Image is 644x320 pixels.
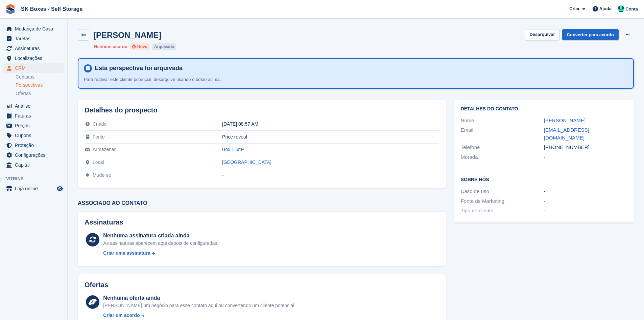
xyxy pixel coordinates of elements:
div: - [222,172,439,178]
span: Preços [15,121,55,130]
a: Criar uma assinatura [103,250,218,257]
a: menu [3,54,64,63]
div: As assinaturas aparecem aqui depois de configuradas. [103,240,218,247]
span: Capital [15,160,55,170]
h2: Sobre Nós [461,176,627,183]
div: [DATE] 08:57 AM [222,121,439,127]
h2: Detalhes do prospecto [85,106,439,114]
a: menu [3,111,64,121]
h2: Detalhes do contato [461,106,627,112]
a: [GEOGRAPHIC_DATA] [222,159,271,165]
h2: [PERSON_NAME] [93,30,161,40]
a: menu [3,184,64,193]
p: Para reativar este cliente potencial, desarquive usando o botão acima. [84,76,320,83]
span: Loja online [15,184,55,193]
div: - [544,153,627,161]
div: Tipo de cliente [461,207,544,215]
img: stora-icon-8386f47178a22dfd0bd8f6a31ec36ba5ce8667c1dd55bd0f319d3a0aa187defe.svg [5,4,16,14]
a: menu [3,101,64,111]
a: menu [3,44,64,53]
span: Vitrine [6,175,67,182]
span: Mude-se [93,172,111,178]
span: Ajuda [599,5,612,12]
div: Morada [461,153,544,161]
div: Nome [461,117,544,125]
div: Criar uma assinatura [103,250,150,257]
div: Nenhuma oferta ainda [103,294,295,302]
a: Converter para acordo [562,29,619,40]
h2: Ofertas [85,281,108,289]
a: menu [3,63,64,73]
a: menu [3,150,64,160]
div: [PERSON_NAME] um negócio para esse contato aqui ou convertendo um cliente potencial. [103,302,295,309]
div: Criar um acordo [103,312,140,319]
div: Telefone [461,144,544,151]
span: Fonte [93,134,105,140]
img: Cláudio Borges [618,5,624,12]
a: menu [3,34,64,43]
div: Nenhuma assinatura criada ainda [103,232,218,240]
a: menu [3,160,64,170]
a: Criar um acordo [103,312,295,319]
a: menu [3,131,64,140]
div: Caso de uso [461,188,544,195]
div: Price reveal [222,134,439,140]
div: Fonte de Marketing [461,197,544,205]
a: Perspectivas [16,82,64,89]
a: menu [3,141,64,150]
span: Conta [625,6,638,13]
span: CRM [15,63,55,73]
a: Box 1.5m² [222,147,244,152]
span: Criar [569,5,579,12]
a: Contatos [16,74,64,80]
span: Localizações [15,54,55,63]
div: [PHONE_NUMBER] [544,144,627,151]
div: - [544,188,627,195]
a: [PERSON_NAME] [544,118,586,123]
span: Mudança de Casa [15,24,55,34]
span: Local [93,159,104,165]
span: Análise [15,101,55,111]
a: menu [3,24,64,34]
span: Faturas [15,111,55,121]
span: Tarefas [15,34,55,43]
h2: Assinaturas [85,218,439,226]
li: Nenhum acordo [94,43,127,50]
button: Desarquivar [525,29,559,40]
li: Arquivado [152,43,176,50]
li: Novo [130,43,149,50]
span: Configurações [15,150,55,160]
h3: Associado ao contato [78,200,446,206]
a: Loja de pré-visualização [56,185,64,193]
div: - [544,197,627,205]
span: Ofertas [16,90,31,97]
span: Criado [93,121,106,127]
a: [EMAIL_ADDRESS][DOMAIN_NAME] [544,127,589,141]
a: SK Boxes - Self Storage [18,3,85,15]
span: Assinaturas [15,44,55,53]
a: menu [3,121,64,130]
span: Proteção [15,141,55,150]
a: Ofertas [16,90,64,97]
h4: Esta perspectiva foi arquivada [92,64,628,72]
span: Armazenar [93,147,116,152]
span: Cupons [15,131,55,140]
div: - [544,207,627,215]
div: Email [461,126,544,142]
span: Perspectivas [16,82,43,88]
